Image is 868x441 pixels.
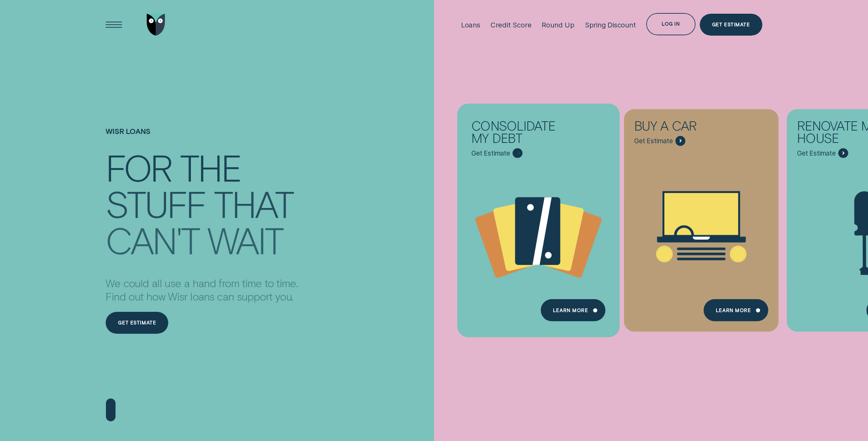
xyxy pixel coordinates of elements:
div: can't [106,223,199,257]
div: Spring Discount [585,21,636,29]
p: We could all use a hand from time to time. Find out how Wisr loans can support you. [106,276,298,303]
button: Open Menu [103,14,125,36]
div: that [214,186,293,220]
div: stuff [106,186,205,220]
div: Round Up [542,21,574,29]
img: Wisr [147,14,165,36]
h4: For the stuff that can't wait [106,149,298,252]
span: Get Estimate [634,137,673,145]
div: the [180,150,241,184]
a: Get estimate [106,312,168,334]
a: Get Estimate [700,14,762,36]
div: For [106,150,171,184]
a: Consolidate my debt - Learn more [461,109,616,326]
div: Loans [461,21,480,29]
span: Get Estimate [471,149,510,157]
div: Buy a car [634,120,733,136]
a: Learn More [703,299,768,321]
div: Credit Score [491,21,532,29]
button: Log in [646,13,696,35]
a: Buy a car - Learn more [624,109,779,326]
a: Learn more [541,299,605,321]
div: Consolidate my debt [471,120,570,148]
h1: Wisr loans [106,126,298,149]
span: Get Estimate [797,149,836,157]
div: wait [207,223,282,257]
